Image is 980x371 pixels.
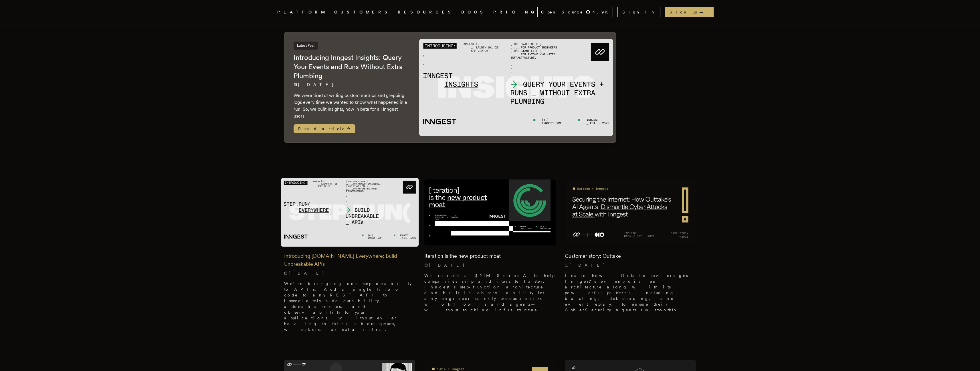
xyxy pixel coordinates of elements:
[281,178,419,247] img: Featured image for Introducing Step.Run Everywhere: Build Unbreakable APIs blog post
[565,179,696,317] a: Featured image for Customer story: Outtake blog postCustomer story: Outtake[DATE] Learn how Outta...
[284,252,415,268] h2: Introducing [DOMAIN_NAME] Everywhere: Build Unbreakable APIs
[284,32,616,143] a: Latest PostIntroducing Inngest Insights: Query Your Events and Runs Without Extra Plumbing[DATE] ...
[424,179,556,245] img: Featured image for Iteration is the new product moat blog post
[277,9,327,16] button: PLATFORM
[294,124,355,133] span: Read article
[424,273,556,313] p: We raised a $21M Series A to help companies ship and iterate faster. Inngest's step-function arch...
[294,82,408,87] p: [DATE]
[565,252,696,260] h2: Customer story: Outtake
[565,179,696,245] img: Featured image for Customer story: Outtake blog post
[294,53,408,81] h2: Introducing Inngest Insights: Query Your Events and Runs Without Extra Plumbing
[541,9,583,15] span: Open Source
[284,281,415,332] p: We're bringing one-step durability to APIs. Add a single line of code to any REST API to immediat...
[294,42,318,50] span: Latest Post
[565,273,696,313] p: Learn how Outtake leverages Inngest's event-driven architecture along with its powerful patterns,...
[284,179,415,337] a: Featured image for Introducing Step.Run Everywhere: Build Unbreakable APIs blog postIntroducing [...
[294,92,408,120] p: We were tired of writing custom metrics and grepping logs every time we wanted to know what happe...
[493,9,537,16] a: PRICING
[565,262,696,268] p: [DATE]
[593,9,611,15] span: 4.9 K
[424,179,556,317] a: Featured image for Iteration is the new product moat blog postIteration is the new product moat[D...
[461,9,486,16] a: DOCS
[284,270,415,276] p: [DATE]
[617,7,660,17] a: Sign In
[334,9,391,16] a: CUSTOMERS
[424,252,556,260] h2: Iteration is the new product moat
[398,9,454,16] button: RESOURCES
[665,7,714,17] a: Sign up
[419,39,613,136] img: Featured image for Introducing Inngest Insights: Query Your Events and Runs Without Extra Plumbin...
[424,262,556,268] p: [DATE]
[699,9,709,15] span: →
